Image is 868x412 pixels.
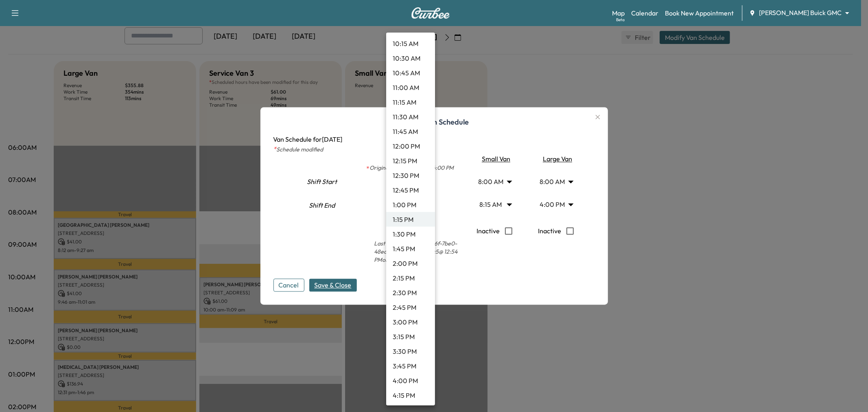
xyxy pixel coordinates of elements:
[386,388,435,403] li: 4:15 PM
[386,124,435,139] li: 11:45 AM
[386,373,435,388] li: 4:00 PM
[386,212,435,227] li: 1:15 PM
[386,359,435,373] li: 3:45 PM
[386,95,435,110] li: 11:15 AM
[386,139,435,153] li: 12:00 PM
[386,271,435,285] li: 2:15 PM
[386,80,435,95] li: 11:00 AM
[386,183,435,197] li: 12:45 PM
[386,344,435,359] li: 3:30 PM
[386,153,435,168] li: 12:15 PM
[386,241,435,256] li: 1:45 PM
[386,227,435,241] li: 1:30 PM
[386,51,435,66] li: 10:30 AM
[386,36,435,51] li: 10:15 AM
[386,329,435,344] li: 3:15 PM
[386,300,435,315] li: 2:45 PM
[386,285,435,300] li: 2:30 PM
[386,315,435,329] li: 3:00 PM
[386,197,435,212] li: 1:00 PM
[386,66,435,80] li: 10:45 AM
[386,110,435,124] li: 11:30 AM
[386,256,435,271] li: 2:00 PM
[386,168,435,183] li: 12:30 PM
